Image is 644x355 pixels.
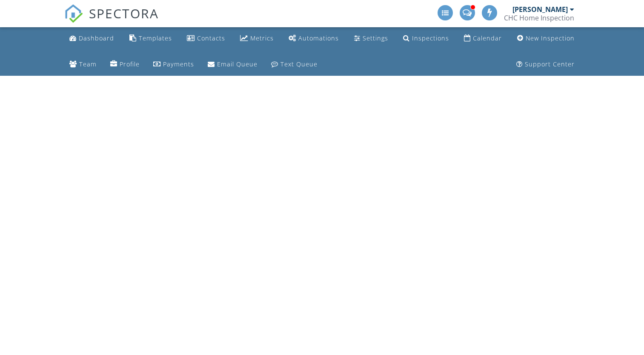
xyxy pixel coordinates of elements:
[150,57,197,72] a: Payments
[66,31,117,46] a: Dashboard
[64,11,159,29] a: SPECTORA
[400,31,452,46] a: Inspections
[79,60,97,68] div: Team
[183,31,229,46] a: Contacts
[514,31,578,46] a: New Inspection
[461,31,505,46] a: Calendar
[412,34,449,42] div: Inspections
[512,5,568,14] div: [PERSON_NAME]
[504,14,574,22] div: CHC Home Inspection
[250,34,274,42] div: Metrics
[363,34,388,42] div: Settings
[66,57,100,72] a: Team
[351,31,392,46] a: Settings
[197,34,225,42] div: Contacts
[204,57,261,72] a: Email Queue
[89,4,159,22] span: SPECTORA
[163,60,194,68] div: Payments
[285,31,342,46] a: Automations (Advanced)
[280,60,318,68] div: Text Queue
[64,4,83,23] img: The Best Home Inspection Software - Spectora
[473,34,502,42] div: Calendar
[237,31,277,46] a: Metrics
[268,57,321,72] a: Text Queue
[217,60,258,68] div: Email Queue
[120,60,140,68] div: Profile
[513,57,578,72] a: Support Center
[525,60,575,68] div: Support Center
[107,57,143,72] a: Company Profile
[139,34,172,42] div: Templates
[79,34,114,42] div: Dashboard
[526,34,575,42] div: New Inspection
[298,34,339,42] div: Automations
[126,31,175,46] a: Templates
